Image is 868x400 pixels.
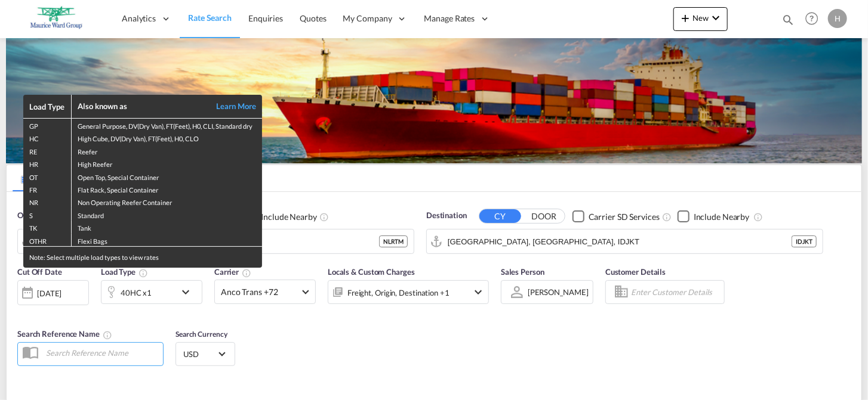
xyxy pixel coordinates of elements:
td: General Purpose, DV(Dry Van), FT(Feet), H0, CLI, Standard dry [71,119,262,132]
td: Non Operating Reefer Container [71,195,262,207]
td: Standard [71,208,262,221]
div: Note: Select multiple load types to view rates [23,247,262,268]
td: High Reefer [71,157,262,169]
td: GP [23,119,71,132]
td: OT [23,170,71,182]
td: Reefer [71,144,262,157]
td: High Cube, DV(Dry Van), FT(Feet), H0, CLO [71,131,262,144]
td: OTHR [23,234,71,247]
th: Load Type [23,95,71,118]
td: NR [23,195,71,207]
div: Also known as [78,101,203,111]
td: Flexi Bags [71,234,262,247]
td: RE [23,144,71,157]
a: Learn More [202,101,256,111]
td: Open Top, Special Container [71,170,262,182]
td: HR [23,157,71,169]
td: Flat Rack, Special Container [71,182,262,195]
td: S [23,208,71,221]
td: FR [23,182,71,195]
td: TK [23,221,71,233]
td: Tank [71,221,262,233]
td: HC [23,131,71,144]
